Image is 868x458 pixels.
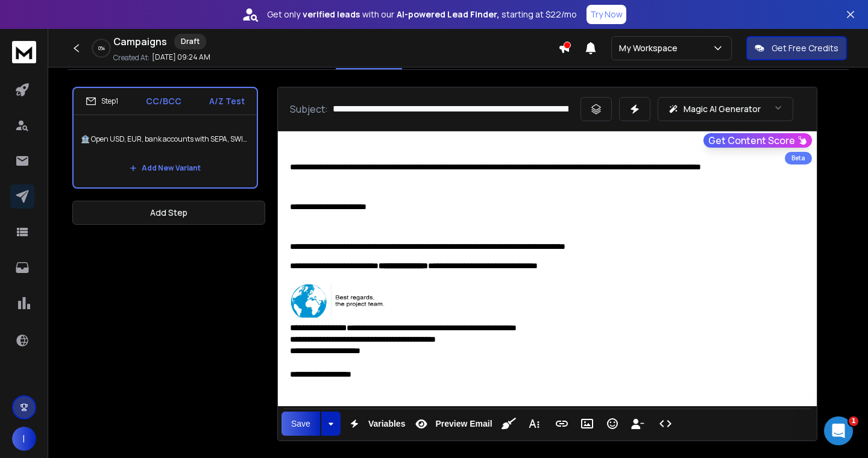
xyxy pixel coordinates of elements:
strong: verified leads [303,8,360,20]
p: 🏦 Open USD, EUR, bank accounts with SEPA, SWIFT transfers for iGaming companies [81,122,250,156]
p: My Workspace [619,42,682,54]
span: Preview Email [433,419,494,429]
p: Try Now [590,8,623,20]
iframe: Intercom live chat [824,416,853,445]
li: Step1CC/BCCA/Z Test🏦 Open USD, EUR, bank accounts with SEPA, SWIFT transfers for iGaming companie... [72,87,258,189]
span: Variables [366,419,408,429]
button: I [12,427,36,451]
button: More Text [523,412,546,436]
button: Add New Variant [120,156,210,180]
button: Code View [654,412,677,436]
div: Draft [174,34,206,49]
button: Emoticons [601,412,624,436]
h1: Campaigns [113,34,167,49]
button: Add Step [72,201,265,225]
p: Subject: [290,102,328,116]
button: Magic AI Generator [658,97,793,121]
p: CC/BCC [146,95,181,107]
p: Created At: [113,53,149,63]
button: Insert Image (⌘P) [576,412,599,436]
button: Insert Link (⌘K) [550,412,573,436]
p: Magic AI Generator [684,103,761,115]
button: Try Now [587,5,626,24]
button: Preview Email [410,412,494,436]
button: Insert Unsubscribe Link [626,412,649,436]
p: 0 % [98,45,105,52]
strong: AI-powered Lead Finder, [397,8,499,20]
div: Step 1 [86,96,118,107]
span: 1 [849,416,858,426]
p: [DATE] 09:24 AM [152,52,210,62]
button: Variables [343,412,408,436]
div: Beta [785,152,812,165]
button: Get Free Credits [746,36,847,60]
button: Clean HTML [497,412,520,436]
p: A/Z Test [209,95,245,107]
img: imageFile-1757921252232 [290,284,385,320]
button: Get Content Score [703,133,812,148]
p: Get Free Credits [772,42,838,54]
p: Get only with our starting at $22/mo [267,8,577,20]
button: Save [281,412,320,436]
img: logo [12,41,36,63]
